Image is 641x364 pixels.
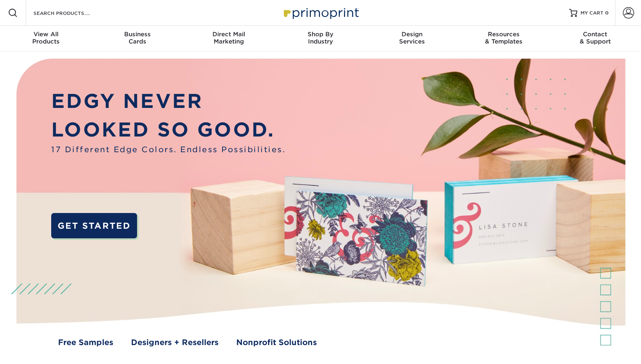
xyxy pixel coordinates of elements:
[458,26,549,52] a: Resources& Templates
[280,4,361,21] img: Primoprint
[92,31,183,45] div: Cards
[275,31,366,45] div: Industry
[458,31,549,38] span: Resources
[183,26,275,52] a: Direct MailMarketing
[58,337,113,349] a: Free Samples
[51,87,285,116] p: EDGY NEVER
[275,31,366,38] span: Shop By
[33,8,111,18] input: SEARCH PRODUCTS.....
[366,26,458,52] a: DesignServices
[51,115,285,144] p: LOOKED SO GOOD.
[51,213,137,238] a: GET STARTED
[458,31,549,45] div: & Templates
[183,31,275,45] div: Marketing
[549,31,641,45] div: & Support
[92,26,183,52] a: BusinessCards
[236,337,317,349] a: Nonprofit Solutions
[605,10,609,16] span: 0
[131,337,219,349] a: Designers + Resellers
[549,26,641,52] a: Contact& Support
[92,31,183,38] span: Business
[183,31,275,38] span: Direct Mail
[366,31,458,38] span: Design
[275,26,366,52] a: Shop ByIndustry
[581,10,604,17] span: MY CART
[51,144,285,156] span: 17 Different Edge Colors. Endless Possibilities.
[549,31,641,38] span: Contact
[366,31,458,45] div: Services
